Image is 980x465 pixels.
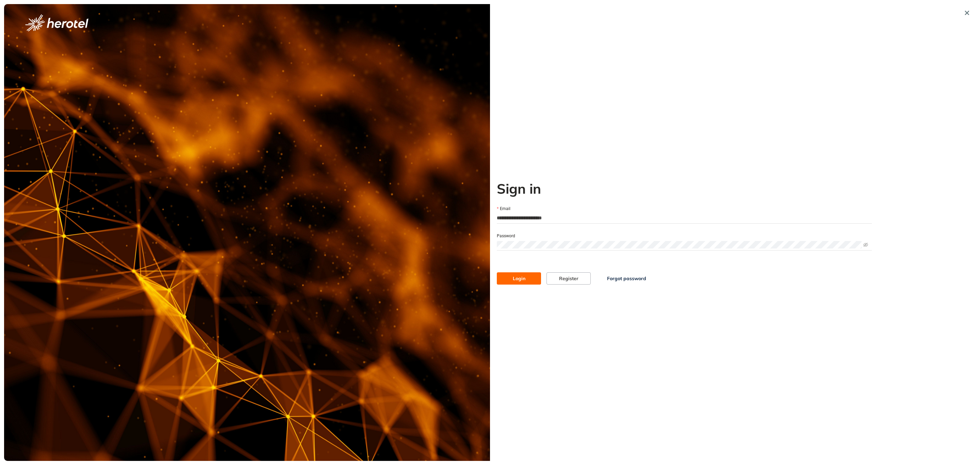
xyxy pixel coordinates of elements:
[497,180,872,197] h2: Sign in
[14,14,99,31] button: logo
[607,275,646,282] span: Forgot password
[497,206,510,212] label: Email
[25,14,88,31] img: logo
[863,242,868,247] span: eye-invisible
[546,272,591,285] button: Register
[497,241,862,248] input: Password
[497,233,515,239] label: Password
[559,275,578,282] span: Register
[497,272,541,285] button: Login
[513,275,525,282] span: Login
[596,272,657,285] button: Forgot password
[497,213,872,223] input: Email
[4,4,490,461] img: cover image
